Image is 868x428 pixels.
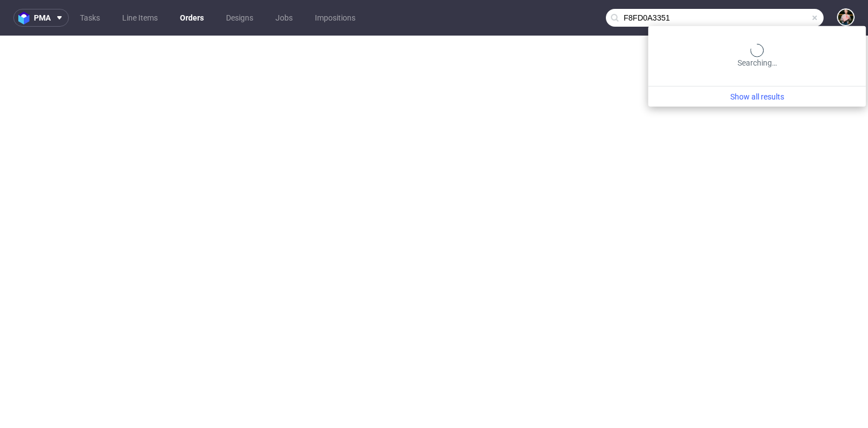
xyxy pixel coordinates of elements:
[653,91,861,102] a: Show all results
[269,9,299,27] a: Jobs
[308,9,362,27] a: Impositions
[116,9,164,27] a: Line Items
[18,12,34,24] img: logo
[13,9,69,27] button: pma
[73,9,107,27] a: Tasks
[653,44,861,68] div: Searching…
[838,9,854,25] img: Marta Tomaszewska
[219,9,260,27] a: Designs
[34,14,51,22] span: pma
[173,9,210,27] a: Orders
